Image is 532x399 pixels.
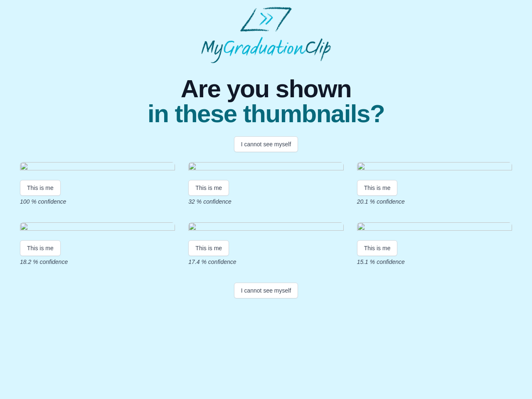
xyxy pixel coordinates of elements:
[20,240,61,256] button: This is me
[357,162,512,173] img: 43df9a14499c52ad8b05c965c2dedd07a1fb7d62.gif
[201,7,331,63] img: MyGraduationClip
[234,283,298,298] button: I cannot see myself
[188,222,343,234] img: 49ee5592a96b9f3c2d91a185d40838b9adecf2b0.gif
[188,258,343,266] p: 17.4 % confidence
[357,240,398,256] button: This is me
[148,76,384,101] span: Are you shown
[188,240,229,256] button: This is me
[188,197,343,206] p: 32 % confidence
[148,101,384,126] span: in these thumbnails?
[20,162,175,173] img: ecf62db9c7d69bd43f667566247863de583f15ef.gif
[20,258,175,266] p: 18.2 % confidence
[20,222,175,234] img: 9d276106cef834a8b1827d6f60ca7fa3c7bee009.gif
[188,180,229,196] button: This is me
[20,180,61,196] button: This is me
[357,258,512,266] p: 15.1 % confidence
[188,162,343,173] img: 3521114dd3d610ee3b19cc5715181c9c36c86351.gif
[357,222,512,234] img: 943f591422c9bc01e7bf4434b0b3296b5b4b93c9.gif
[357,197,512,206] p: 20.1 % confidence
[234,136,298,152] button: I cannot see myself
[20,197,175,206] p: 100 % confidence
[357,180,398,196] button: This is me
